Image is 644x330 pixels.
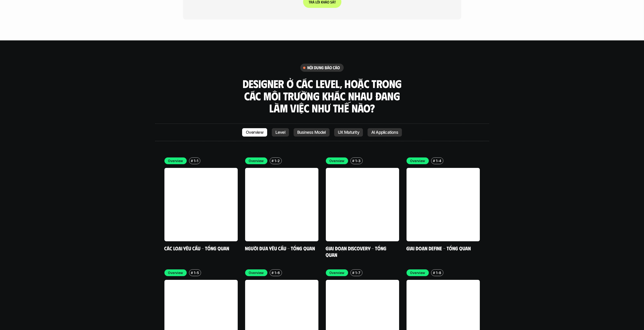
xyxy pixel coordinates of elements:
[194,270,199,275] p: 1-5
[164,245,229,251] a: Các loại yêu cầu - Tổng quan
[410,158,425,163] p: Overview
[338,130,359,135] p: UX Maturity
[330,270,345,275] p: Overview
[276,130,285,135] p: Level
[355,270,360,275] p: 1-7
[368,128,402,137] a: AI Applications
[245,245,315,251] a: Người đưa yêu cầu - Tổng quan
[294,128,330,137] a: Business Model
[433,271,435,274] h6: #
[352,159,354,163] h6: #
[407,245,471,251] a: Giai đoạn Define - Tổng quan
[249,270,264,275] p: Overview
[272,128,289,137] a: Level
[191,159,193,163] h6: #
[330,158,345,163] p: Overview
[275,270,280,275] p: 1-6
[246,130,263,135] p: Overview
[334,128,363,137] a: UX Maturity
[275,158,279,163] p: 1-2
[242,128,267,137] a: Overview
[326,245,388,258] a: Giai đoạn Discovery - Tổng quan
[371,130,398,135] p: AI Applications
[272,271,274,274] h6: #
[436,270,441,275] p: 1-8
[433,159,435,163] h6: #
[241,78,403,114] h3: Designer ở các level, hoặc trong các môi trường khác nhau đang làm việc như thế nào?
[410,270,425,275] p: Overview
[194,158,198,163] p: 1-1
[355,158,360,163] p: 1-3
[352,271,354,274] h6: #
[297,130,326,135] p: Business Model
[249,158,264,163] p: Overview
[307,65,340,70] h6: nội dung báo cáo
[191,271,193,274] h6: #
[272,159,274,163] h6: #
[436,158,441,163] p: 1-4
[168,158,183,163] p: Overview
[168,270,183,275] p: Overview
